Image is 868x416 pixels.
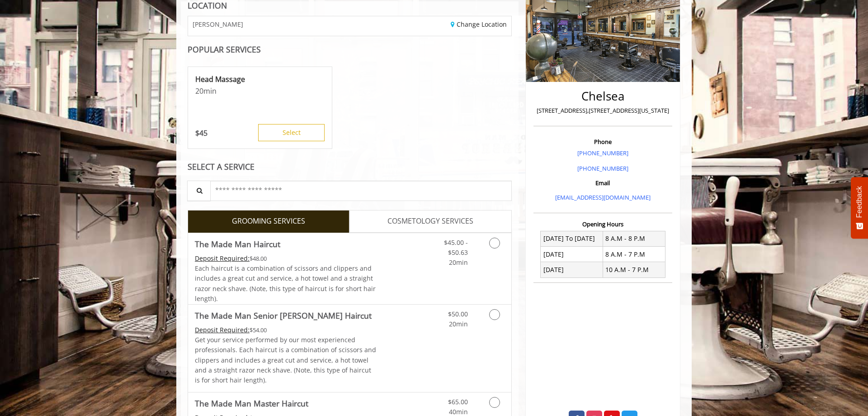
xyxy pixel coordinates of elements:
span: Each haircut is a combination of scissors and clippers and includes a great cut and service, a ho... [195,264,376,303]
span: This service needs some Advance to be paid before we block your appointment [195,254,250,263]
span: [PERSON_NAME] [193,21,243,28]
div: $54.00 [195,325,377,335]
button: Feedback - Show survey [851,177,868,239]
a: [EMAIL_ADDRESS][DOMAIN_NAME] [555,193,651,201]
td: [DATE] [541,247,603,262]
span: $ [195,128,199,138]
b: The Made Man Haircut [195,238,280,250]
td: [DATE] [541,262,603,277]
p: Head Massage [195,74,325,84]
b: The Made Man Master Haircut [195,397,308,410]
h3: Email [536,180,670,186]
button: Select [258,124,325,141]
p: Get your service performed by our most experienced professionals. Each haircut is a combination o... [195,335,377,386]
b: POPULAR SERVICES [188,44,261,55]
a: [PHONE_NUMBER] [577,164,628,172]
p: [STREET_ADDRESS],[STREET_ADDRESS][US_STATE] [536,106,670,115]
span: $50.00 [448,310,468,318]
h3: Opening Hours [533,221,672,227]
a: Change Location [451,20,507,29]
p: 20 [195,86,325,96]
span: min [203,86,217,96]
h3: Phone [536,139,670,145]
span: 20min [449,258,468,267]
h2: Chelsea [536,90,670,103]
span: Feedback [855,186,863,218]
span: COSMETOLOGY SERVICES [387,215,473,227]
b: The Made Man Senior [PERSON_NAME] Haircut [195,309,372,322]
span: 20min [449,320,468,328]
button: Service Search [187,181,211,201]
a: [PHONE_NUMBER] [577,149,628,157]
td: 8 A.M - 7 P.M [603,247,665,262]
span: $45.00 - $50.63 [444,238,468,257]
td: [DATE] To [DATE] [541,231,603,246]
p: 45 [195,128,208,138]
td: 8 A.M - 8 P.M [603,231,665,246]
span: This service needs some Advance to be paid before we block your appointment [195,325,250,334]
div: $48.00 [195,253,377,263]
span: GROOMING SERVICES [232,215,305,227]
span: 40min [449,407,468,416]
span: $65.00 [448,397,468,406]
td: 10 A.M - 7 P.M [603,262,665,277]
div: SELECT A SERVICE [188,163,512,171]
